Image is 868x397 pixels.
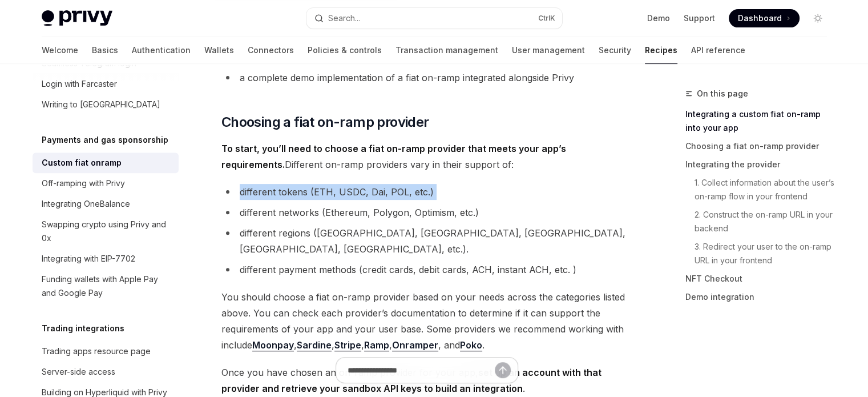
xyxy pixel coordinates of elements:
[221,262,633,278] li: different payment methods (credit cards, debit cards, ACH, instant ACH, etc. )
[685,155,836,174] a: Integrating the provider
[42,252,135,266] div: Integrating with EIP-7702
[738,13,782,24] span: Dashboard
[328,11,360,25] div: Search...
[92,37,118,64] a: Basics
[252,339,294,351] a: Moonpay
[364,339,389,351] a: Ramp
[33,94,179,115] a: Writing to [GEOGRAPHIC_DATA]
[334,339,361,351] a: Stripe
[685,174,836,206] a: 1. Collect information about the user’s on-ramp flow in your frontend
[392,339,438,351] a: Onramper
[460,339,482,351] a: Poko
[33,341,179,362] a: Trading apps resource page
[685,137,836,155] a: Choosing a fiat on-ramp provider
[33,248,179,269] a: Integrating with EIP-7702
[42,10,112,26] img: light logo
[691,37,745,64] a: API reference
[512,37,585,64] a: User management
[729,9,800,27] a: Dashboard
[221,225,633,257] li: different regions ([GEOGRAPHIC_DATA], [GEOGRAPHIC_DATA], [GEOGRAPHIC_DATA], [GEOGRAPHIC_DATA], [G...
[33,153,179,173] a: Custom fiat onramp
[685,288,836,306] a: Demo integration
[42,272,172,300] div: Funding wallets with Apple Pay and Google Pay
[248,37,294,64] a: Connectors
[684,13,715,24] a: Support
[42,177,125,190] div: Off-ramping with Privy
[33,194,179,214] a: Integrating OneBalance
[495,362,511,378] button: Send message
[221,184,633,200] li: different tokens (ETH, USDC, Dai, POL, etc.)
[42,156,122,170] div: Custom fiat onramp
[42,344,151,358] div: Trading apps resource page
[33,74,179,94] a: Login with Farcaster
[647,13,670,24] a: Demo
[42,322,124,335] h5: Trading integrations
[697,87,748,101] span: On this page
[645,37,677,64] a: Recipes
[42,77,117,91] div: Login with Farcaster
[599,37,631,64] a: Security
[42,133,168,147] h5: Payments and gas sponsorship
[132,37,191,64] a: Authentication
[395,37,498,64] a: Transaction management
[33,362,179,382] a: Server-side access
[306,8,562,29] button: Open search
[538,14,555,23] span: Ctrl K
[221,143,566,170] strong: To start, you’ll need to choose a fiat on-ramp provider that meets your app’s requirements.
[42,365,115,379] div: Server-side access
[221,204,633,220] li: different networks (Ethereum, Polygon, Optimism, etc.)
[42,37,78,64] a: Welcome
[33,214,179,248] a: Swapping crypto using Privy and 0x
[42,218,172,245] div: Swapping crypto using Privy and 0x
[221,289,633,353] span: You should choose a fiat on-ramp provider based on your needs across the categories listed above....
[221,70,633,86] li: a complete demo implementation of a fiat on-ramp integrated alongside Privy
[297,339,332,351] a: Sardine
[221,141,633,173] span: Different on-ramp providers vary in their support of:
[204,37,234,64] a: Wallets
[348,358,495,383] input: Ask a question...
[42,197,130,211] div: Integrating OneBalance
[42,98,160,111] div: Writing to [GEOGRAPHIC_DATA]
[685,238,836,270] a: 3. Redirect your user to the on-ramp URL in your frontend
[33,269,179,303] a: Funding wallets with Apple Pay and Google Pay
[685,105,836,137] a: Integrating a custom fiat on-ramp into your app
[685,206,836,238] a: 2. Construct the on-ramp URL in your backend
[685,270,836,288] a: NFT Checkout
[308,37,382,64] a: Policies & controls
[221,113,429,131] span: Choosing a fiat on-ramp provider
[809,9,827,27] button: Toggle dark mode
[33,173,179,194] a: Off-ramping with Privy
